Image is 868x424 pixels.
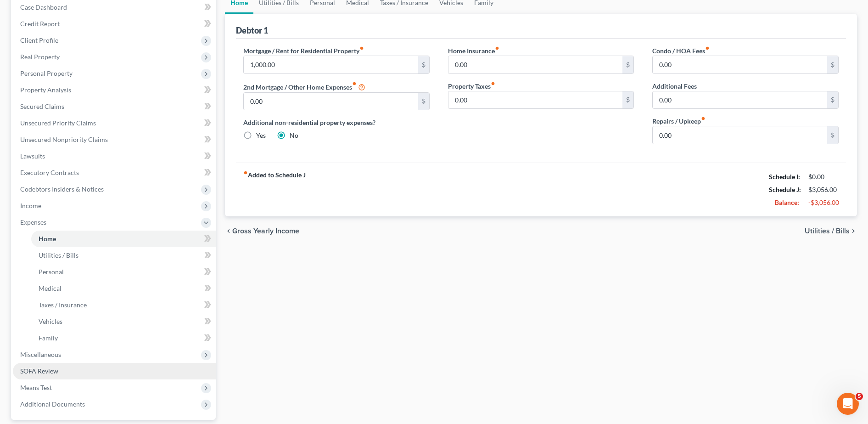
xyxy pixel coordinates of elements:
a: Medical [31,280,216,297]
input: -- [448,56,623,73]
label: Condo / HOA Fees [652,46,710,56]
i: fiber_manual_record [491,81,495,86]
span: Real Property [20,53,60,61]
a: Home [31,231,216,247]
span: Personal [39,268,64,276]
i: fiber_manual_record [352,81,357,86]
span: SOFA Review [20,367,58,375]
i: fiber_manual_record [701,116,706,121]
span: Secured Claims [20,102,64,110]
span: Lawsuits [20,152,45,160]
span: Medical [39,284,62,292]
a: Vehicles [31,313,216,330]
label: Yes [256,131,266,140]
span: Gross Yearly Income [232,227,299,235]
input: -- [653,126,827,144]
button: Utilities / Bills chevron_right [805,227,857,235]
div: $ [827,56,838,73]
i: fiber_manual_record [243,170,248,175]
span: Additional Documents [20,400,85,408]
a: Unsecured Priority Claims [13,115,216,131]
span: Family [39,334,58,342]
span: Codebtors Insiders & Notices [20,185,104,193]
div: $ [622,56,633,73]
div: $ [622,91,633,109]
input: -- [244,93,418,110]
span: Utilities / Bills [39,251,78,259]
strong: Schedule J: [769,186,801,193]
label: Additional non-residential property expenses? [243,118,430,127]
i: chevron_right [850,227,857,235]
div: $ [827,91,838,109]
span: Unsecured Nonpriority Claims [20,136,108,143]
i: fiber_manual_record [359,46,364,51]
a: Taxes / Insurance [31,297,216,313]
a: SOFA Review [13,363,216,379]
strong: Balance: [775,198,799,206]
span: Taxes / Insurance [39,301,87,309]
label: Home Insurance [448,46,499,56]
div: $ [418,56,429,73]
span: Miscellaneous [20,351,61,358]
label: Additional Fees [652,81,697,91]
i: fiber_manual_record [495,46,499,51]
div: -$3,056.00 [808,198,839,207]
div: $0.00 [808,172,839,181]
a: Personal [31,264,216,280]
span: Expenses [20,218,46,226]
span: 5 [856,393,863,400]
label: Property Taxes [448,81,495,91]
a: Property Analysis [13,82,216,98]
input: -- [244,56,418,73]
input: -- [653,91,827,109]
span: Client Profile [20,36,58,44]
span: Income [20,202,41,209]
div: $ [418,93,429,110]
div: Debtor 1 [236,25,268,36]
span: Credit Report [20,20,60,28]
label: Repairs / Upkeep [652,116,706,126]
a: Credit Report [13,16,216,32]
strong: Added to Schedule J [243,170,306,209]
div: $ [827,126,838,144]
a: Secured Claims [13,98,216,115]
div: $3,056.00 [808,185,839,194]
label: Mortgage / Rent for Residential Property [243,46,364,56]
span: Vehicles [39,317,62,325]
i: chevron_left [225,227,232,235]
iframe: Intercom live chat [837,393,859,415]
span: Executory Contracts [20,169,79,176]
label: 2nd Mortgage / Other Home Expenses [243,81,365,92]
span: Means Test [20,384,52,391]
span: Unsecured Priority Claims [20,119,96,127]
span: Property Analysis [20,86,71,94]
i: fiber_manual_record [705,46,710,51]
a: Executory Contracts [13,164,216,181]
button: chevron_left Gross Yearly Income [225,227,299,235]
a: Family [31,330,216,346]
strong: Schedule I: [769,173,800,181]
input: -- [653,56,827,73]
span: Personal Property [20,69,73,77]
span: Case Dashboard [20,3,67,11]
a: Lawsuits [13,148,216,164]
input: -- [448,91,623,109]
a: Unsecured Nonpriority Claims [13,131,216,148]
a: Utilities / Bills [31,247,216,264]
label: No [290,131,298,140]
span: Utilities / Bills [805,227,850,235]
span: Home [39,235,56,243]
